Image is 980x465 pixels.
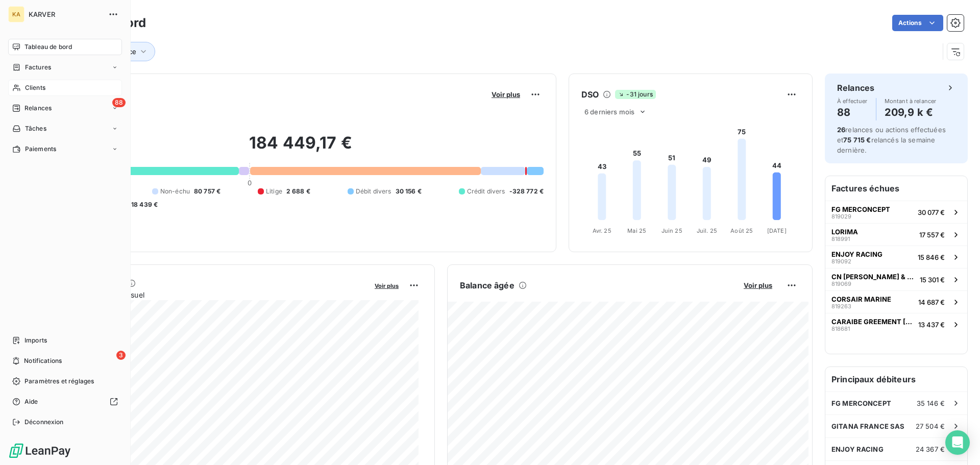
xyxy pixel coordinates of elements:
span: -18 439 € [128,200,158,209]
button: CARAIBE GREEMENT [GEOGRAPHIC_DATA]81868113 437 € [825,313,967,335]
tspan: Juin 25 [661,227,682,234]
span: CORSAIR MARINE [831,295,891,303]
h4: 209,9 k € [885,104,937,120]
span: Factures [25,63,51,72]
span: Crédit divers [467,187,505,196]
span: 819029 [831,213,851,219]
div: Open Intercom Messenger [945,430,970,455]
span: relances ou actions effectuées et relancés la semaine dernière. [837,126,946,154]
span: Relances [24,104,52,113]
div: KA [8,6,24,22]
span: FG MERCONCEPT [831,205,890,213]
span: Notifications [24,356,62,365]
button: Voir plus [372,281,402,290]
h6: DSO [581,88,599,101]
span: Tâches [25,124,46,133]
span: CARAIBE GREEMENT [GEOGRAPHIC_DATA] [831,317,914,326]
span: 75 715 € [843,136,871,144]
span: -328 772 € [509,187,544,196]
span: 35 146 € [917,399,945,407]
button: Actions [892,15,943,31]
span: Montant à relancer [885,98,937,104]
span: 13 437 € [918,321,945,329]
span: 24 367 € [916,445,945,453]
span: Imports [24,336,47,345]
span: CN [PERSON_NAME] & FILS ([GEOGRAPHIC_DATA]) [831,273,916,281]
button: ENJOY RACING81909215 846 € [825,246,967,268]
button: Voir plus [741,281,775,290]
tspan: Août 25 [730,227,753,234]
span: FG MERCONCEPT [831,399,891,407]
span: Clients [25,83,45,92]
span: 15 301 € [920,276,945,284]
span: 818991 [831,236,850,242]
span: 15 846 € [918,253,945,261]
button: LORIMA81899117 557 € [825,223,967,246]
h6: Relances [837,82,874,94]
span: Voir plus [492,90,520,99]
tspan: Juil. 25 [697,227,717,234]
span: Tableau de bord [24,42,72,52]
h6: Factures échues [825,176,967,201]
span: LORIMA [831,228,858,236]
span: 88 [112,98,126,107]
span: Déconnexion [24,418,64,427]
span: 30 156 € [396,187,422,196]
span: 6 derniers mois [584,108,634,116]
span: 80 757 € [194,187,220,196]
span: 27 504 € [916,422,945,430]
span: 2 688 € [286,187,310,196]
span: Voir plus [375,282,399,289]
span: 819263 [831,303,851,309]
tspan: [DATE] [767,227,787,234]
span: 0 [248,179,252,187]
tspan: Mai 25 [627,227,646,234]
span: À effectuer [837,98,868,104]
h6: Principaux débiteurs [825,367,967,391]
button: Voir plus [488,90,523,99]
span: Aide [24,397,38,406]
span: 819069 [831,281,851,287]
span: Litige [266,187,282,196]
h6: Balance âgée [460,279,514,291]
span: Paiements [25,144,56,154]
span: Chiffre d'affaires mensuel [58,289,367,300]
span: 30 077 € [918,208,945,216]
span: -31 jours [615,90,655,99]
img: Logo LeanPay [8,443,71,459]
tspan: Avr. 25 [593,227,611,234]
span: 818681 [831,326,850,332]
a: Aide [8,394,122,410]
button: CN [PERSON_NAME] & FILS ([GEOGRAPHIC_DATA])81906915 301 € [825,268,967,290]
span: Paramètres et réglages [24,377,94,386]
span: 3 [116,351,126,360]
span: 819092 [831,258,851,264]
span: 26 [837,126,845,134]
span: KARVER [29,10,102,18]
span: ENJOY RACING [831,445,884,453]
span: Débit divers [356,187,391,196]
h2: 184 449,17 € [58,133,544,163]
button: FG MERCONCEPT81902930 077 € [825,201,967,223]
button: CORSAIR MARINE81926314 687 € [825,290,967,313]
span: ENJOY RACING [831,250,883,258]
span: Non-échu [160,187,190,196]
span: GITANA FRANCE SAS [831,422,905,430]
span: Voir plus [744,281,772,289]
span: 14 687 € [918,298,945,306]
h4: 88 [837,104,868,120]
span: 17 557 € [919,231,945,239]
